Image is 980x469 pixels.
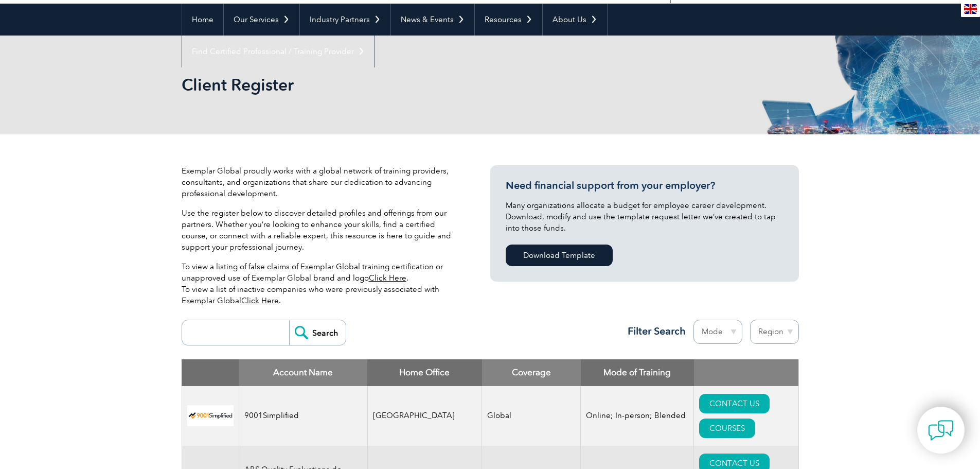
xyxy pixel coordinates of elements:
[241,296,279,305] a: Click Here
[694,359,798,386] th: : activate to sort column ascending
[928,418,954,443] img: contact-chat.png
[289,320,346,345] input: Search
[581,386,694,446] td: Online; In-person; Blended
[369,273,406,283] a: Click Here
[506,179,783,192] h3: Need financial support from your employer?
[621,325,686,338] h3: Filter Search
[182,77,614,93] h2: Client Register
[543,4,607,36] a: About Us
[182,4,223,36] a: Home
[187,405,234,426] img: 37c9c059-616f-eb11-a812-002248153038-logo.png
[182,165,459,199] p: Exemplar Global proudly works with a global network of training providers, consultants, and organ...
[475,4,542,36] a: Resources
[239,359,367,386] th: Account Name: activate to sort column descending
[367,386,482,446] td: [GEOGRAPHIC_DATA]
[182,207,459,253] p: Use the register below to discover detailed profiles and offerings from our partners. Whether you...
[224,4,299,36] a: Our Services
[699,419,755,438] a: COURSES
[239,386,367,446] td: 9001Simplified
[964,4,977,14] img: en
[367,359,482,386] th: Home Office: activate to sort column ascending
[699,394,770,413] a: CONTACT US
[482,386,581,446] td: Global
[182,261,459,306] p: To view a listing of false claims of Exemplar Global training certification or unapproved use of ...
[506,245,613,266] a: Download Template
[581,359,694,386] th: Mode of Training: activate to sort column ascending
[182,36,375,67] a: Find Certified Professional / Training Provider
[506,200,783,234] p: Many organizations allocate a budget for employee career development. Download, modify and use th...
[300,4,390,36] a: Industry Partners
[391,4,474,36] a: News & Events
[482,359,581,386] th: Coverage: activate to sort column ascending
